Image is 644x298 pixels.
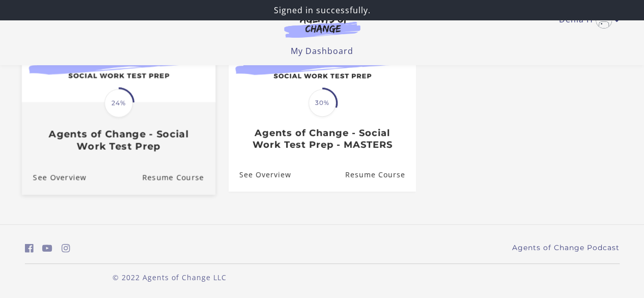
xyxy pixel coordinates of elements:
[291,45,353,57] a: My Dashboard
[62,243,70,253] i: https://www.instagram.com/agentsofchangeprep/ (Open in a new window)
[33,128,204,152] h3: Agents of Change - Social Work Test Prep
[239,127,405,150] h3: Agents of Change - Social Work Test Prep - MASTERS
[4,4,640,16] p: Signed in successfully.
[21,160,86,195] a: Agents of Change - Social Work Test Prep: See Overview
[309,89,336,117] span: 30%
[25,241,34,256] a: https://www.facebook.com/groups/aswbtestprep (Open in a new window)
[104,89,133,117] span: 24%
[42,243,52,253] i: https://www.youtube.com/c/AgentsofChangeTestPrepbyMeaganMitchell (Open in a new window)
[229,158,291,192] a: Agents of Change - Social Work Test Prep - MASTERS: See Overview
[559,12,614,29] a: Toggle menu
[345,158,415,192] a: Agents of Change - Social Work Test Prep - MASTERS: Resume Course
[25,272,314,283] p: © 2022 Agents of Change LLC
[62,241,70,256] a: https://www.instagram.com/agentsofchangeprep/ (Open in a new window)
[142,160,215,195] a: Agents of Change - Social Work Test Prep: Resume Course
[273,14,371,38] img: Agents of Change Logo
[512,242,620,253] a: Agents of Change Podcast
[42,241,52,256] a: https://www.youtube.com/c/AgentsofChangeTestPrepbyMeaganMitchell (Open in a new window)
[25,243,34,253] i: https://www.facebook.com/groups/aswbtestprep (Open in a new window)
